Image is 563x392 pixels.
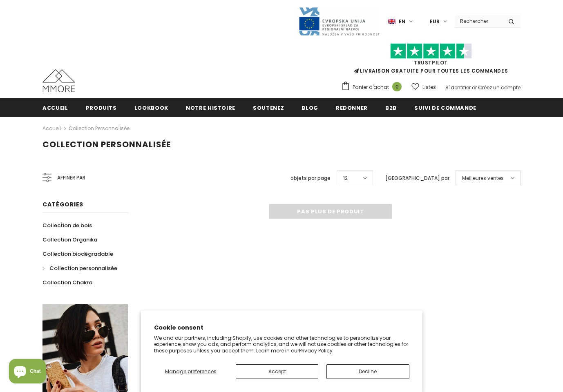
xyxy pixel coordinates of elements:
a: soutenez [253,98,284,117]
span: Notre histoire [186,104,235,112]
a: Javni Razpis [298,18,380,24]
input: Search Site [455,15,502,27]
a: Privacy Policy [299,347,333,354]
a: Créez un compte [478,84,521,91]
a: Produits [86,98,117,117]
span: Collection biodégradable [42,250,113,258]
a: TrustPilot [414,59,448,66]
img: Cas MMORE [42,69,75,92]
a: Blog [302,98,318,117]
span: Collection Organika [42,236,97,244]
button: Manage preferences [154,364,228,379]
a: Collection biodégradable [42,247,113,261]
span: EUR [430,18,440,26]
span: Collection de bois [42,221,92,229]
a: Notre histoire [186,98,235,117]
span: Redonner [336,104,368,112]
a: Collection Organika [42,233,97,247]
span: Manage preferences [165,368,217,375]
span: Collection Chakra [42,279,92,286]
span: Suivi de commande [414,104,476,112]
span: Catégories [42,200,83,208]
span: Affiner par [57,173,85,182]
a: Redonner [336,98,368,117]
span: LIVRAISON GRATUITE POUR TOUTES LES COMMANDES [341,47,521,74]
span: 12 [343,174,348,182]
label: objets par page [290,174,331,182]
button: Accept [236,364,318,379]
span: B2B [385,104,397,112]
span: Listes [422,83,436,91]
span: Panier d'achat [353,83,389,91]
span: Produits [86,104,117,112]
a: Collection personnalisée [42,261,117,275]
img: i-lang-1.png [388,18,395,25]
a: Lookbook [134,98,168,117]
a: B2B [385,98,397,117]
img: Faites confiance aux étoiles pilotes [390,43,472,59]
a: Accueil [42,98,68,117]
span: or [472,84,477,91]
span: Collection personnalisée [49,264,117,272]
a: Panier d'achat 0 [341,81,406,93]
a: Listes [411,80,436,94]
span: Accueil [42,104,68,112]
span: Lookbook [134,104,168,112]
span: soutenez [253,104,284,112]
span: Collection personnalisée [42,139,171,150]
img: Javni Razpis [298,7,380,36]
span: Meilleures ventes [462,174,504,182]
a: Accueil [42,124,61,133]
button: Decline [326,364,409,379]
span: en [399,18,405,26]
h2: Cookie consent [154,323,409,332]
a: Collection Chakra [42,275,92,290]
span: 0 [392,82,402,91]
a: Collection de bois [42,218,92,233]
p: We and our partners, including Shopify, use cookies and other technologies to personalize your ex... [154,335,409,354]
a: Collection personnalisée [69,125,130,132]
inbox-online-store-chat: Shopify online store chat [7,359,48,385]
a: S'identifier [445,84,471,91]
label: [GEOGRAPHIC_DATA] par [385,174,449,182]
span: Blog [302,104,318,112]
a: Suivi de commande [414,98,476,117]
